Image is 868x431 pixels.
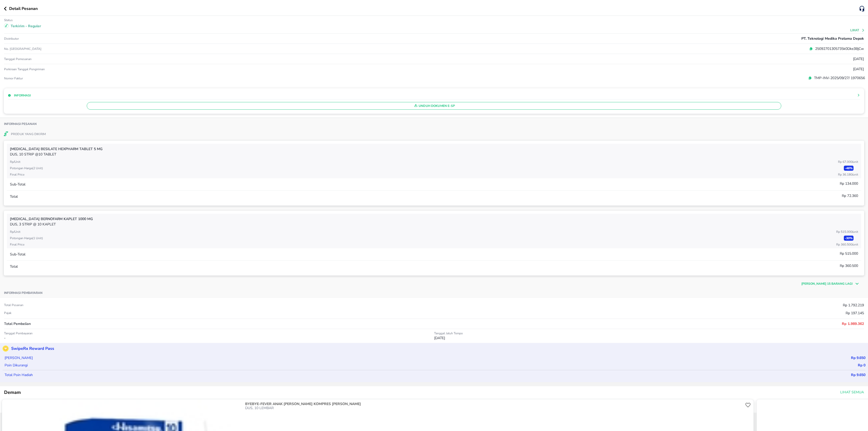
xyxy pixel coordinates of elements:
p: Produk Yang Dikirim [11,132,46,137]
p: Rp/Unit [10,160,20,164]
p: DUS, 10 STRIP @10 TABLET [10,152,858,157]
p: Perkiraan Tanggal Pengiriman [4,67,45,71]
p: Total [10,194,18,199]
p: Rp 0 [858,363,865,368]
p: - [4,335,434,341]
p: [MEDICAL_DATA] Bernofarm KAPLET 1000 MG [10,216,858,222]
p: [DATE] [853,56,864,62]
p: Rp/Unit [10,229,20,234]
p: - 30 % [844,236,854,241]
p: No. [GEOGRAPHIC_DATA] [4,47,291,51]
p: SwipeRx Reward Pass [9,346,54,352]
p: Rp 1.792.219 [843,303,864,308]
p: [DATE] [853,66,864,72]
p: Rp 515.000 [840,251,858,256]
p: Rp 36.180 [838,172,858,177]
p: Final Price [10,242,24,247]
p: Rp 67.000 [838,160,858,164]
p: Terkirim - Reguler [11,23,41,29]
span: / Unit [852,242,858,247]
p: 25092701305735k0Dke3BjCw [813,46,864,51]
p: DUS, 10 LEMBAR [245,406,744,410]
p: DUS, 3 STRIP @ 10 KAPLET [10,222,858,227]
span: Unduh Dokumen e-SP [89,103,779,109]
p: Rp 360.500 [836,242,858,247]
p: Informasi pembayaran [4,291,42,295]
p: Rp 1.989.362 [842,321,864,326]
p: Poin Dikurangi [3,363,28,368]
p: - 46 % [844,166,854,171]
p: Distributor [4,37,19,41]
button: Lihat Semua [838,388,865,397]
p: Potongan harga ( 1 Unit ) [10,236,43,240]
button: Unduh Dokumen e-SP [87,102,781,110]
span: / Unit [852,160,858,164]
span: / Unit [852,173,858,177]
span: Lihat Semua [840,389,864,396]
p: Detail Pesanan [9,6,38,12]
p: [MEDICAL_DATA] BESILATE Hexpharm TABLET 5 MG [10,146,858,152]
p: Nomor faktur [4,76,291,80]
span: / Unit [852,230,858,234]
p: [DATE] [434,335,864,341]
p: Rp 360.500 [840,263,858,268]
p: [PERSON_NAME] 15 barang lagi [801,281,852,286]
p: Rp 134.000 [840,181,858,186]
p: Total Pembelian [4,321,31,326]
button: Informasi [8,93,31,98]
p: Informasi Pesanan [4,122,37,126]
p: Final Price [10,172,24,177]
p: Tanggal Jatuh Tempo [434,331,864,335]
p: Sub-Total [10,182,25,187]
p: Informasi [14,93,31,98]
p: Status [4,18,13,22]
p: Potongan harga ( 2 Unit ) [10,166,43,170]
p: PT. Teknologi Medika Pratama Depok [801,36,864,41]
p: Tanggal pemesanan [4,57,32,61]
p: Rp 72.360 [842,193,858,198]
p: BYEBYE-FEVER ANAK [PERSON_NAME] KOMPRES [PERSON_NAME] [245,402,743,406]
p: [PERSON_NAME] [3,355,33,361]
p: Tanggal Pembayaran [4,331,434,335]
p: Rp 9.650 [851,372,865,378]
p: Pajak [4,311,11,315]
button: Lihat [850,28,865,32]
p: TMP-INV-2025/09/27/ 1970656 [812,75,865,81]
p: Total [10,264,18,269]
p: Total Poin Hadiah [3,372,33,378]
p: Rp 515.000 [836,229,858,234]
p: Total pesanan [4,303,23,307]
p: Rp 9.650 [851,355,865,361]
p: Rp 197.145 [846,310,864,316]
p: Sub-Total [10,252,25,257]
